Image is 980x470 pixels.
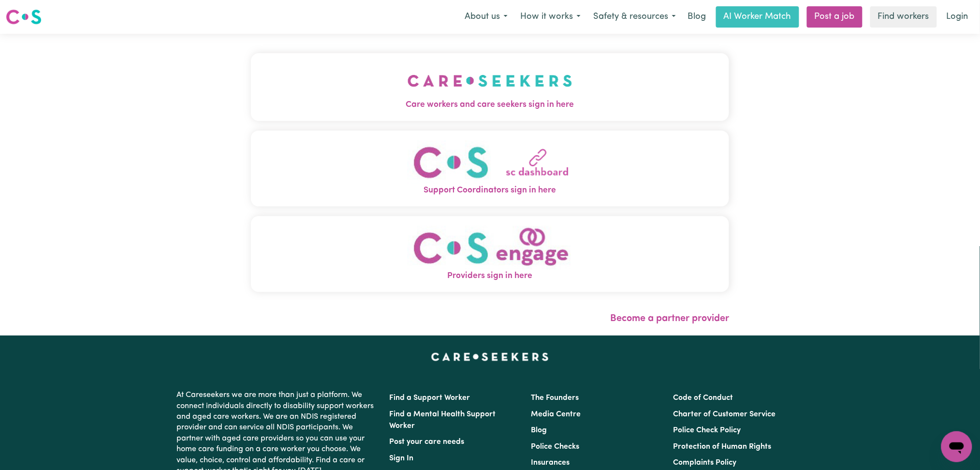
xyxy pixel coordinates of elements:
a: Charter of Customer Service [673,411,775,418]
a: Police Checks [531,443,580,451]
a: Police Check Policy [673,426,741,434]
span: Providers sign in here [251,270,730,282]
a: Complaints Policy [673,459,736,467]
a: Protection of Human Rights [673,443,771,451]
a: Post a job [807,6,863,28]
a: Blog [682,6,712,28]
a: Find workers [870,6,937,28]
a: AI Worker Match [716,6,799,28]
a: Login [941,6,974,28]
a: Find a Support Worker [390,394,470,402]
a: Post your care needs [390,438,465,446]
a: Blog [531,426,547,434]
button: Care workers and care seekers sign in here [251,53,730,121]
button: About us [458,7,514,27]
iframe: Button to launch messaging window [941,431,972,462]
span: Support Coordinators sign in here [251,184,730,197]
a: Insurances [531,459,570,467]
a: Become a partner provider [610,314,729,323]
a: Find a Mental Health Support Worker [390,411,496,430]
button: Providers sign in here [251,216,730,292]
a: Sign In [390,455,414,462]
a: Careseekers logo [6,6,42,28]
img: Careseekers logo [6,8,42,26]
a: The Founders [531,394,579,402]
a: Careseekers home page [431,353,549,361]
button: How it works [514,7,587,27]
button: Support Coordinators sign in here [251,131,730,206]
span: Care workers and care seekers sign in here [251,99,730,111]
a: Media Centre [531,411,581,418]
button: Safety & resources [587,7,682,27]
a: Code of Conduct [673,394,733,402]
